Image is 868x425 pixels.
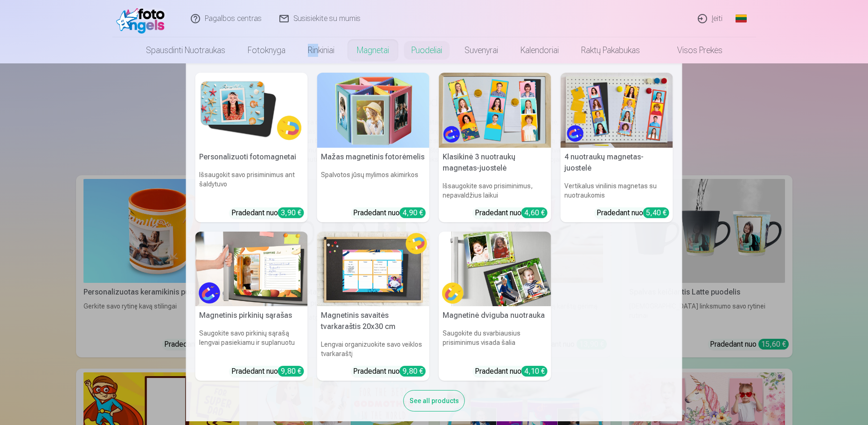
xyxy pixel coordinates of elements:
[439,306,551,325] h5: Magnetinė dviguba nuotrauka
[317,232,430,307] img: Magnetinis savaitės tvarkaraštis 20x30 cm
[453,37,509,63] a: Suvenyrai
[439,232,551,381] a: Magnetinė dviguba nuotrauka Magnetinė dviguba nuotraukaSaugokite du svarbiausius prisiminimus vis...
[521,366,548,377] div: 4,10 €
[236,37,297,63] a: Fotoknyga
[195,73,308,148] img: Personalizuoti fotomagnetai
[116,4,170,34] img: /fa2
[597,207,669,219] div: Pradedant nuo
[195,232,308,381] a: Magnetinis pirkinių sąrašas Magnetinis pirkinių sąrašasSaugokite savo pirkinių sąrašą lengvai pas...
[403,395,465,405] a: See all products
[439,325,551,362] h6: Saugokite du svarbiausius prisiminimus visada šalia
[403,390,465,411] div: See all products
[317,336,430,362] h6: Lengvai organizuokite savo veiklos tvarkaraštį
[400,207,426,218] div: 4,90 €
[561,148,673,178] h5: 4 nuotraukų magnetas-juostelė
[643,207,669,218] div: 5,40 €
[195,306,308,325] h5: Magnetinis pirkinių sąrašas
[509,37,570,63] a: Kalendoriai
[297,37,346,63] a: Rinkiniai
[231,366,304,377] div: Pradedant nuo
[317,166,430,204] h6: Spalvotos jūsų mylimos akimirkos
[195,166,308,204] h6: Išsaugokit savo prisiminimus ant šaldytuvo
[231,207,304,219] div: Pradedant nuo
[195,232,308,307] img: Magnetinis pirkinių sąrašas
[561,73,673,222] a: 4 nuotraukų magnetas-juostelė4 nuotraukų magnetas-juostelėVertikalus vinilinis magnetas su nuotra...
[195,148,308,166] h5: Personalizuoti fotomagnetai
[651,37,734,63] a: Visos prekės
[400,366,426,377] div: 9,80 €
[439,148,551,178] h5: Klasikinė 3 nuotraukų magnetas-juostelė
[439,73,551,148] img: Klasikinė 3 nuotraukų magnetas-juostelė
[317,306,430,336] h5: Magnetinis savaitės tvarkaraštis 20x30 cm
[400,37,453,63] a: Puodeliai
[570,37,651,63] a: Raktų pakabukas
[561,178,673,204] h6: Vertikalus vinilinis magnetas su nuotraukomis
[521,207,548,218] div: 4,60 €
[278,366,304,377] div: 9,80 €
[475,207,548,219] div: Pradedant nuo
[278,207,304,218] div: 3,90 €
[195,73,308,222] a: Personalizuoti fotomagnetaiPersonalizuoti fotomagnetaiIšsaugokit savo prisiminimus ant šaldytuvoP...
[317,148,430,166] h5: Mažas magnetinis fotorėmelis
[135,37,236,63] a: Spausdinti nuotraukas
[317,73,430,148] img: Mažas magnetinis fotorėmelis
[561,73,673,148] img: 4 nuotraukų magnetas-juostelė
[439,232,551,307] img: Magnetinė dviguba nuotrauka
[353,207,426,219] div: Pradedant nuo
[317,232,430,381] a: Magnetinis savaitės tvarkaraštis 20x30 cmMagnetinis savaitės tvarkaraštis 20x30 cmLengvai organiz...
[439,73,551,222] a: Klasikinė 3 nuotraukų magnetas-juostelėKlasikinė 3 nuotraukų magnetas-juostelėIšsaugokite savo pr...
[475,366,548,377] div: Pradedant nuo
[195,325,308,362] h6: Saugokite savo pirkinių sąrašą lengvai pasiekiamu ir suplanuotu
[317,73,430,222] a: Mažas magnetinis fotorėmelisMažas magnetinis fotorėmelisSpalvotos jūsų mylimos akimirkosPradedant...
[353,366,426,377] div: Pradedant nuo
[439,178,551,204] h6: Išsaugokite savo prisiminimus, nepavaldžius laikui
[346,37,400,63] a: Magnetai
